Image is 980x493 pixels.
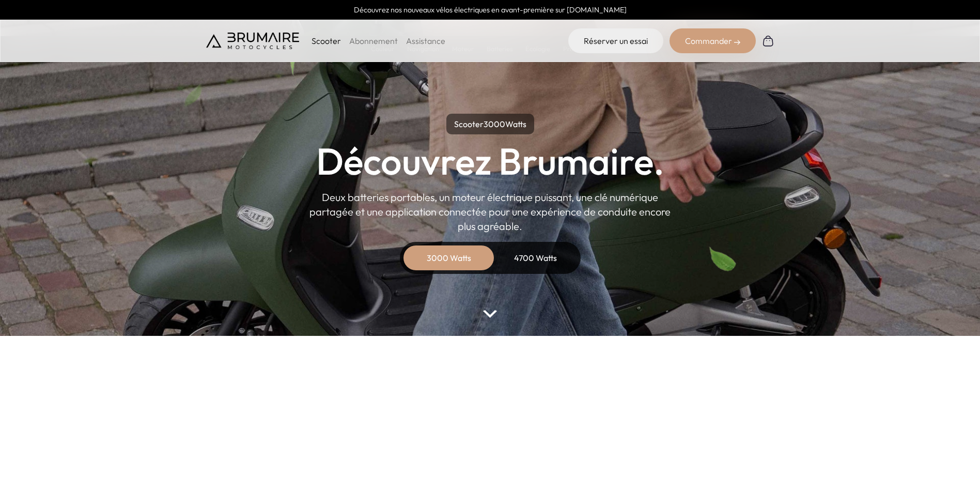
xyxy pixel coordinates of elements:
div: 4700 Watts [494,245,577,270]
p: Scooter [312,35,341,47]
img: Brumaire Motocycles [206,33,299,49]
h1: Découvrez Brumaire. [316,143,664,180]
div: Commander [670,28,756,53]
img: Panier [762,35,774,47]
a: Abonnement [349,36,398,46]
img: right-arrow-2.png [734,39,740,45]
span: 3000 [484,119,505,129]
img: arrow-bottom.png [483,310,496,318]
a: Réserver un essai [568,28,663,53]
a: Assistance [406,36,445,46]
div: 3000 Watts [408,245,490,270]
p: Scooter Watts [446,114,534,134]
p: Deux batteries portables, un moteur électrique puissant, une clé numérique partagée et une applic... [309,190,671,234]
